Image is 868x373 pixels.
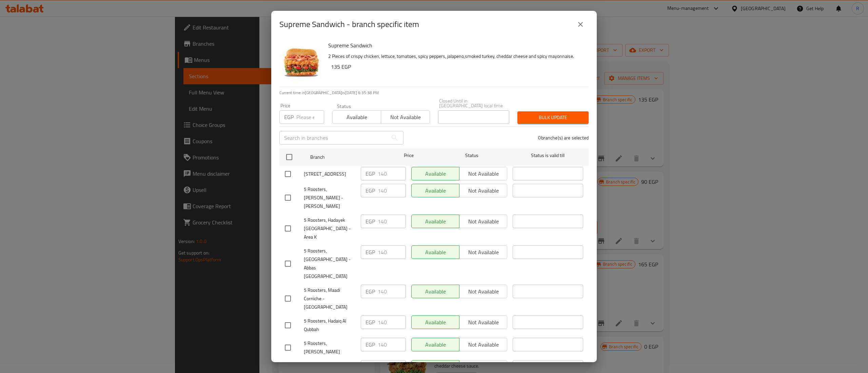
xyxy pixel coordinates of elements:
[366,287,375,295] p: EGP
[378,215,406,228] input: Please enter price
[378,184,406,197] input: Please enter price
[304,286,355,311] span: 5 Roosters, Maadi Corniche - [GEOGRAPHIC_DATA]
[366,341,375,349] p: EGP
[279,41,323,84] img: Supreme Sandwich
[331,62,583,71] h6: 135 EGP
[304,170,355,178] span: [STREET_ADDRESS]
[381,110,430,124] button: Not available
[279,90,589,96] p: Current time in [GEOGRAPHIC_DATA] is [DATE] 6:35:38 PM
[366,318,375,326] p: EGP
[366,170,375,178] p: EGP
[332,110,381,124] button: Available
[366,186,375,195] p: EGP
[304,216,355,241] span: 5 Roosters, Hadayek [GEOGRAPHIC_DATA] - Area K
[304,339,355,356] span: 5 Roosters, [PERSON_NAME]
[296,110,324,124] input: Please enter price
[517,111,589,124] button: Bulk update
[279,131,388,145] input: Search in branches
[328,52,583,61] p: 2 Pieces of crispy chicken, lettuce, tomatoes, spicy peppers, jalapeno,smoked turkey, cheddar che...
[310,153,381,161] span: Branch
[366,217,375,225] p: EGP
[279,19,419,30] h2: Supreme Sandwich - branch specific item
[378,167,406,180] input: Please enter price
[513,151,583,160] span: Status is valid till
[437,151,507,160] span: Status
[304,317,355,334] span: 5 Roosters, Hadaiq Al Qubbah
[378,315,406,329] input: Please enter price
[366,248,375,256] p: EGP
[328,41,583,50] h6: Supreme Sandwich
[284,113,294,121] p: EGP
[386,151,431,160] span: Price
[378,338,406,351] input: Please enter price
[304,185,355,211] span: 5 Roosters, [PERSON_NAME] - [PERSON_NAME]
[378,245,406,259] input: Please enter price
[335,112,378,122] span: Available
[538,134,589,141] p: 0 branche(s) are selected
[384,112,427,122] span: Not available
[572,16,589,32] button: close
[304,247,355,281] span: 5 Roosters, [GEOGRAPHIC_DATA] - Abbas [GEOGRAPHIC_DATA]
[378,285,406,298] input: Please enter price
[523,113,583,122] span: Bulk update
